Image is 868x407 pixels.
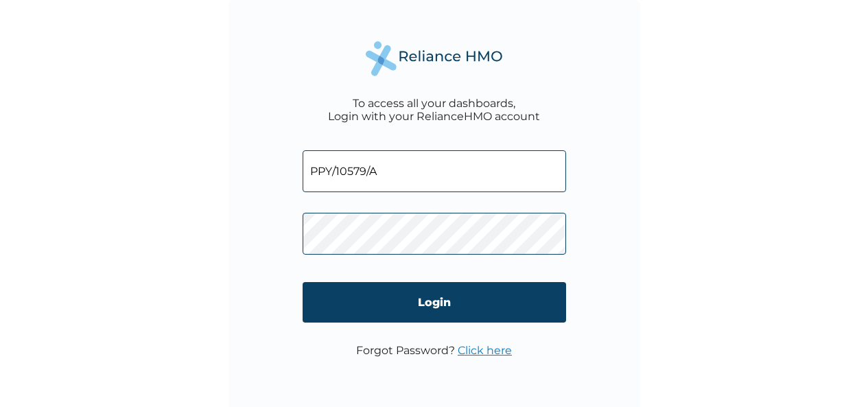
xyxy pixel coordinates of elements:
[366,41,503,76] img: Reliance Health's Logo
[328,97,540,123] div: To access all your dashboards, Login with your RelianceHMO account
[303,282,566,323] input: Login
[303,150,566,192] input: Email address or HMO ID
[356,344,512,357] p: Forgot Password?
[458,344,512,357] a: Click here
